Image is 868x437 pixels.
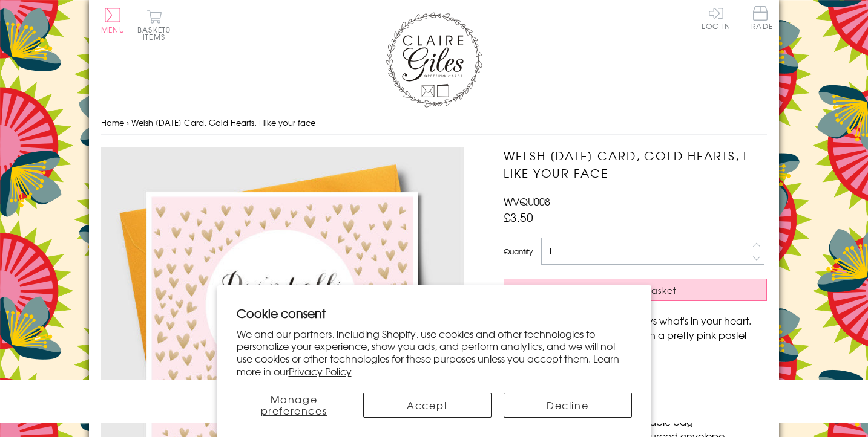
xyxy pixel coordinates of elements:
img: Claire Giles Greetings Cards [386,12,482,108]
p: We and our partners, including Shopify, use cookies and other technologies to personalize your ex... [237,328,632,378]
h2: Cookie consent [237,305,632,322]
span: Add to Basket [608,284,677,296]
span: Manage preferences [261,392,327,418]
button: Accept [363,393,492,418]
span: 0 items [143,24,171,42]
a: Privacy Policy [289,364,352,378]
button: Menu [101,8,125,33]
nav: breadcrumbs [101,111,767,135]
span: £3.50 [504,209,533,225]
a: Home [101,117,124,128]
a: Trade [748,6,773,32]
button: Add to Basket [504,279,767,301]
a: Log In [702,6,731,30]
button: Manage preferences [236,393,351,418]
span: WVQU008 [504,194,550,209]
label: Quantity [504,246,533,257]
button: Basket0 items [137,10,171,40]
span: Welsh [DATE] Card, Gold Hearts, I like your face [131,117,315,128]
span: › [127,117,129,128]
span: Menu [101,24,125,35]
button: Decline [504,393,632,418]
h1: Welsh [DATE] Card, Gold Hearts, I like your face [504,147,767,182]
span: Trade [748,6,773,30]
